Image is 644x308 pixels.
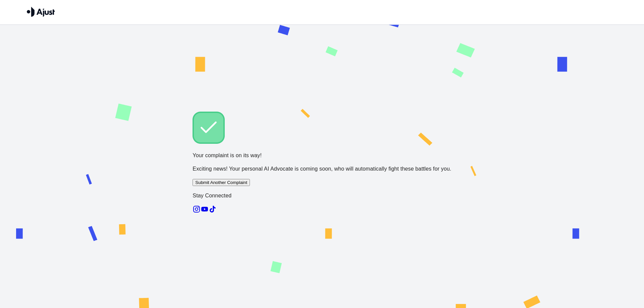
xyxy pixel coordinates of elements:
[27,7,55,17] img: Ajust
[193,192,451,200] p: Stay Connected
[193,151,451,160] p: Your complaint is on its way!
[193,179,250,186] button: Submit Another Complaint
[193,112,225,144] img: Check!
[193,165,451,173] p: Exciting news! Your personal AI Advocate is coming soon, who will automatically fight these battl...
